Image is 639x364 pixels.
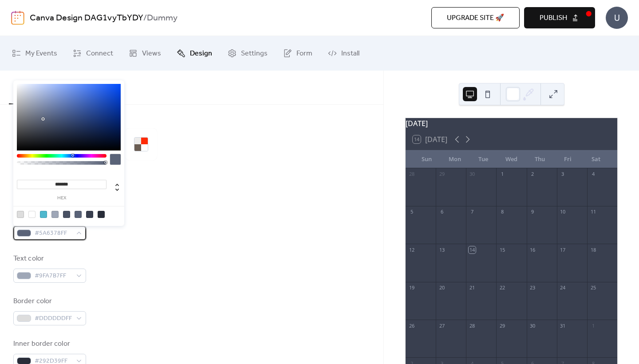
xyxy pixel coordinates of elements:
[524,7,595,28] button: Publish
[17,196,106,201] label: hex
[438,285,445,291] div: 20
[35,313,72,324] span: #DDDDDDFF
[529,246,536,253] div: 16
[30,10,143,27] a: Canva Design DAG1vyTbYDY
[590,322,596,329] div: 1
[408,209,415,215] div: 5
[469,246,475,253] div: 14
[143,10,147,27] b: /
[438,209,445,215] div: 6
[9,71,43,104] button: Colors
[499,171,505,178] div: 1
[529,209,536,215] div: 9
[554,150,582,168] div: Fri
[142,47,161,61] span: Views
[606,7,628,29] div: U
[190,47,212,61] span: Design
[560,285,566,291] div: 24
[438,322,445,329] div: 27
[408,171,415,178] div: 28
[122,40,168,67] a: Views
[590,246,596,253] div: 18
[43,71,95,103] button: Typography
[98,211,105,218] div: rgb(41, 45, 57)
[431,7,520,28] button: Upgrade site 🚀
[590,171,596,178] div: 4
[529,171,536,178] div: 2
[75,211,82,218] div: rgb(90, 99, 120)
[469,171,475,178] div: 30
[241,47,268,61] span: Settings
[413,150,441,168] div: Sun
[408,246,415,253] div: 12
[497,150,526,168] div: Wed
[560,322,566,329] div: 31
[63,211,70,218] div: rgb(73, 81, 99)
[406,118,617,129] div: [DATE]
[28,211,35,218] div: rgb(255, 255, 255)
[469,285,475,291] div: 21
[51,211,59,218] div: rgb(159, 167, 183)
[276,40,319,67] a: Form
[560,171,566,178] div: 3
[441,150,469,168] div: Mon
[447,13,504,24] span: Upgrade site 🚀
[296,47,312,61] span: Form
[499,246,505,253] div: 15
[469,150,497,168] div: Tue
[438,246,445,253] div: 13
[40,211,47,218] div: rgb(78, 183, 205)
[560,246,566,253] div: 17
[35,228,72,239] span: #5A6378FF
[341,47,359,61] span: Install
[438,171,445,178] div: 29
[560,209,566,215] div: 10
[86,211,93,218] div: rgb(57, 63, 79)
[469,322,475,329] div: 28
[5,40,64,67] a: My Events
[540,13,567,24] span: Publish
[525,150,554,168] div: Thu
[499,322,505,329] div: 29
[86,47,113,61] span: Connect
[408,285,415,291] div: 19
[35,271,72,281] span: #9FA7B7FF
[147,10,177,27] b: Dummy
[529,285,536,291] div: 23
[499,209,505,215] div: 8
[469,209,475,215] div: 7
[170,40,219,67] a: Design
[321,40,366,67] a: Install
[499,285,505,291] div: 22
[221,40,274,67] a: Settings
[529,322,536,329] div: 30
[25,47,57,61] span: My Events
[408,322,415,329] div: 26
[13,339,84,349] div: Inner border color
[582,150,610,168] div: Sat
[13,296,84,307] div: Border color
[66,40,120,67] a: Connect
[590,209,596,215] div: 11
[13,253,84,264] div: Text color
[11,11,24,25] img: logo
[590,285,596,291] div: 25
[17,211,24,218] div: rgb(221, 221, 221)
